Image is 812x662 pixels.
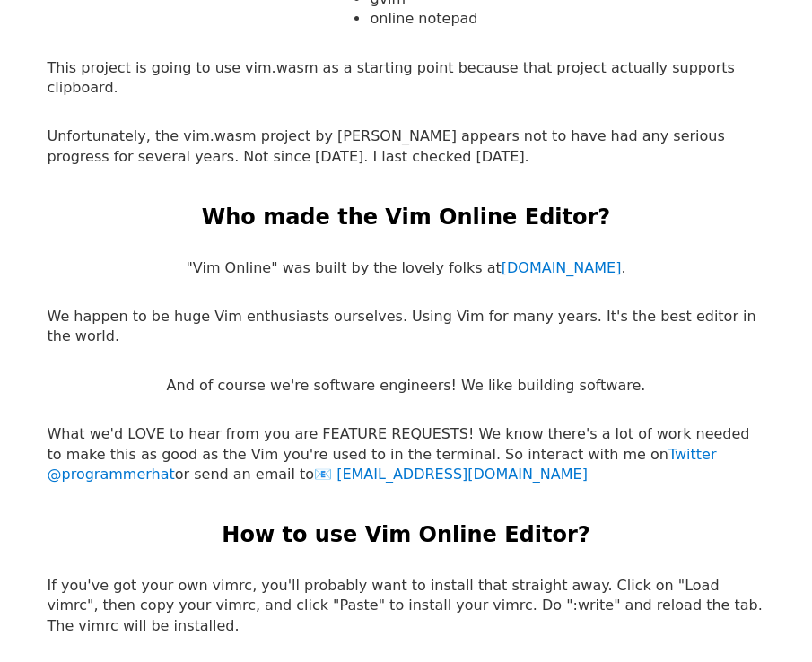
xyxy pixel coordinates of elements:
li: online notepad [370,9,477,29]
a: [DOMAIN_NAME] [502,259,622,276]
a: Twitter @programmerhat [48,446,717,483]
p: And of course we're software engineers! We like building software. [167,376,646,396]
h2: How to use Vim Online Editor? [222,520,589,551]
p: We happen to be huge Vim enthusiasts ourselves. Using Vim for many years. It's the best editor in... [48,307,765,347]
a: [EMAIL_ADDRESS][DOMAIN_NAME] [314,466,588,483]
p: What we'd LOVE to hear from you are FEATURE REQUESTS! We know there's a lot of work needed to mak... [48,424,765,484]
p: Unfortunately, the vim.wasm project by [PERSON_NAME] appears not to have had any serious progress... [48,126,765,167]
p: If you've got your own vimrc, you'll probably want to install that straight away. Click on "Load ... [48,576,765,636]
h2: Who made the Vim Online Editor? [202,203,611,233]
p: This project is going to use vim.wasm as a starting point because that project actually supports ... [48,58,765,99]
p: "Vim Online" was built by the lovely folks at . [187,258,626,278]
